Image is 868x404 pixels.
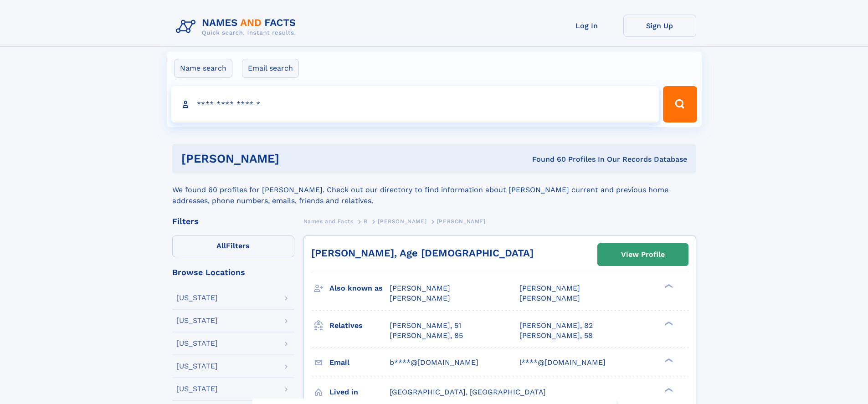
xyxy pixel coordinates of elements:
[172,235,294,257] label: Filters
[329,318,390,333] h3: Relatives
[172,15,303,39] img: Logo Names and Facts
[663,320,673,326] div: ❯
[598,244,688,266] a: View Profile
[329,384,390,400] h3: Lived in
[171,86,659,123] input: search input
[329,281,390,296] h3: Also known as
[216,241,226,250] span: All
[172,217,294,225] div: Filters
[437,218,486,225] span: [PERSON_NAME]
[329,355,390,370] h3: Email
[378,218,426,225] span: [PERSON_NAME]
[303,215,354,227] a: Names and Facts
[176,294,218,302] div: [US_STATE]
[364,218,368,225] span: B
[621,244,665,265] div: View Profile
[176,385,218,393] div: [US_STATE]
[172,174,696,206] div: We found 60 profiles for [PERSON_NAME]. Check out our directory to find information about [PERSON...
[550,15,623,37] a: Log In
[176,363,218,370] div: [US_STATE]
[242,59,299,78] label: Email search
[364,215,368,227] a: B
[519,331,593,341] a: [PERSON_NAME], 58
[390,294,450,302] span: [PERSON_NAME]
[663,86,697,123] button: Search Button
[181,153,406,164] h1: [PERSON_NAME]
[176,340,218,347] div: [US_STATE]
[519,321,593,331] a: [PERSON_NAME], 82
[519,284,580,292] span: [PERSON_NAME]
[406,154,687,164] div: Found 60 Profiles In Our Records Database
[663,357,673,363] div: ❯
[176,317,218,324] div: [US_STATE]
[663,387,673,393] div: ❯
[172,268,294,276] div: Browse Locations
[174,59,232,78] label: Name search
[311,247,534,259] a: [PERSON_NAME], Age [DEMOGRAPHIC_DATA]
[390,284,450,292] span: [PERSON_NAME]
[390,331,463,341] a: [PERSON_NAME], 85
[623,15,696,37] a: Sign Up
[390,321,461,331] a: [PERSON_NAME], 51
[663,283,673,289] div: ❯
[519,294,580,302] span: [PERSON_NAME]
[378,215,426,227] a: [PERSON_NAME]
[390,388,546,396] span: [GEOGRAPHIC_DATA], [GEOGRAPHIC_DATA]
